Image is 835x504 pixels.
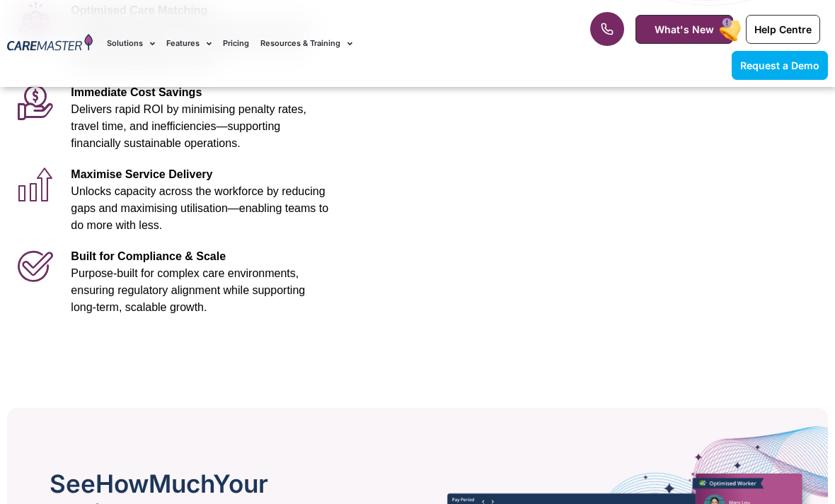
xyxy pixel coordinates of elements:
[71,168,212,180] span: Maximise Service Delivery
[213,469,268,498] span: Your
[107,20,155,67] a: Solutions
[655,23,714,35] span: What's New
[96,469,149,498] span: How
[635,15,733,44] a: What's New
[7,34,93,53] img: CareMaster Logo
[50,469,96,498] span: See
[71,86,202,98] span: Immediate Cost Savings
[223,20,249,67] a: Pricing
[754,23,812,35] span: Help Centre
[166,20,212,67] a: Features
[740,59,819,71] span: Request a Demo
[71,103,306,149] span: Delivers rapid ROI by minimising penalty rates, travel time, and inefficiencies—supporting financ...
[746,15,820,44] a: Help Centre
[71,185,328,231] span: Unlocks capacity across the workforce by reducing gaps and maximising utilisation—enabling teams ...
[71,250,226,262] span: Built for Compliance & Scale
[260,20,352,67] a: Resources & Training
[107,20,533,67] nav: Menu
[71,267,305,313] span: Purpose-built for complex care environments, ensuring regulatory alignment while supporting long-...
[149,469,213,498] span: Much
[732,51,828,80] a: Request a Demo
